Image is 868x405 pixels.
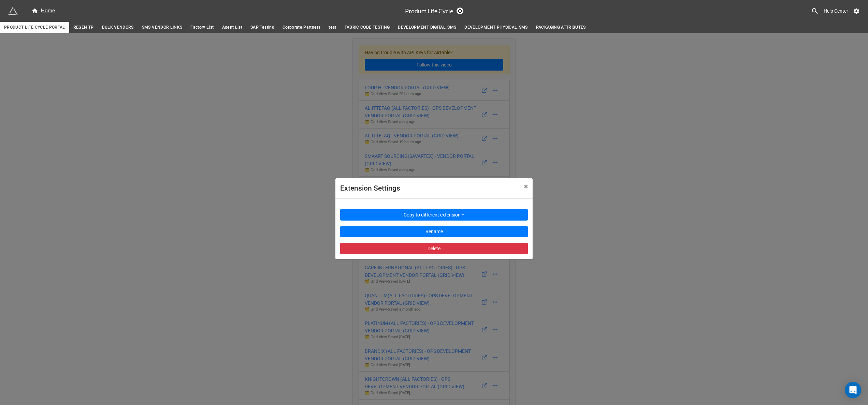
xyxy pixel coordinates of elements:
span: Factory List [190,24,214,31]
h3: Product Life Cycle [405,8,453,14]
span: × [524,182,528,191]
span: PRODUCT LIFE CYCLE PORTAL [4,24,65,31]
span: Corporate Partners [283,24,320,31]
span: SMS VENDOR LINKS [142,24,183,31]
span: SAP Testing [250,24,274,31]
span: Agent List [222,24,243,31]
span: DEVELOPMENT PHYSICAL_SMS [464,24,527,31]
span: BULK VENDORS [102,24,134,31]
span: FABRIC CODE TESTING [345,24,390,31]
div: Home [31,7,55,15]
div: Open Intercom Messenger [845,382,861,398]
a: Help Center [819,5,853,17]
span: REGEN TP [73,24,94,31]
span: PACKAGING ATTRIBUTES [536,24,586,31]
img: miniextensions-icon.73ae0678.png [8,6,18,16]
a: Sync Base Structure [457,7,463,14]
button: Delete [340,243,528,254]
span: DEVELOPMENT DIGITAL_SMS [398,24,456,31]
div: Extension Settings [340,183,509,194]
button: Copy to different extension [340,209,528,221]
button: Rename [340,226,528,238]
span: test [329,24,336,31]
